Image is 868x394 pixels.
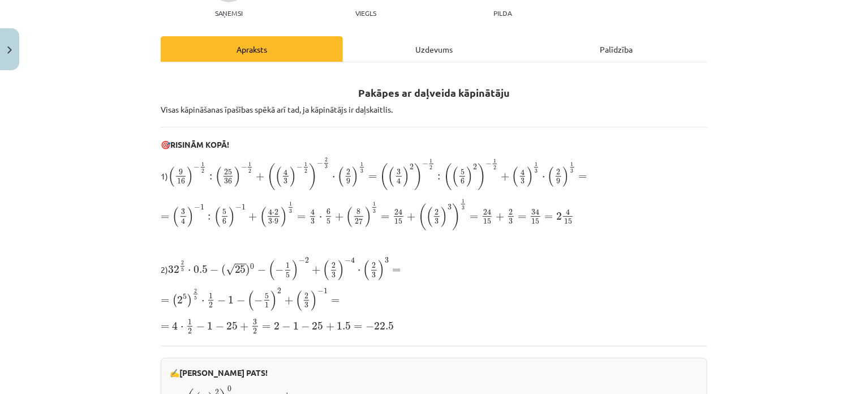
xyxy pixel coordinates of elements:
span: ⋅ [319,216,322,220]
span: 24 [483,209,491,216]
div: Palīdzība [525,36,707,62]
span: ⋅ [201,300,204,303]
span: ( [426,207,433,227]
span: 24 [395,209,403,216]
p: Visas kāpināšanas īpašības spēkā arī tad, ja kāpinātājs ir daļskaitlis. [161,104,707,115]
span: ) [338,260,345,280]
span: = [263,325,271,329]
span: = [354,325,363,329]
span: ) [403,166,410,187]
span: + [285,297,293,305]
span: ) [353,166,359,187]
span: 32 [168,265,179,273]
span: ( [247,290,254,311]
span: 2 [372,263,376,268]
span: ( [267,164,275,191]
span: 2 [556,212,562,220]
span: − [257,266,266,274]
span: ⋅ [358,269,360,273]
span: 3 [509,219,513,224]
span: 3 [325,165,328,169]
span: 3 [373,209,376,213]
span: 4 [351,258,355,264]
span: ( [221,264,226,276]
span: 6 [326,209,330,215]
span: ( [444,164,452,191]
span: 5 [286,272,290,278]
span: 3 [397,169,401,175]
span: − [217,297,226,305]
span: 1 [430,159,433,162]
span: 1 [188,319,192,325]
span: 2 [474,164,478,170]
span: 3 [181,209,185,215]
span: ) [452,204,460,231]
span: 1 [304,162,307,166]
span: − [235,205,242,211]
span: ⋅ [272,221,274,224]
span: − [486,161,492,167]
span: 3 [311,219,315,224]
span: 2 [325,158,328,162]
span: 5 [183,294,187,299]
span: − [241,165,247,170]
span: 0 [227,386,231,392]
span: 3 [268,219,272,224]
span: : [208,215,210,220]
span: = [470,215,478,220]
span: ( [512,166,518,187]
span: ) [229,207,235,227]
span: 1 [200,204,204,210]
span: ) [292,260,299,280]
p: ✍️ [170,367,698,379]
span: ( [260,207,267,227]
span: 5 [461,169,465,175]
span: ( [337,166,344,187]
span: 4 [172,322,178,330]
span: 2 [188,328,192,334]
span: ) [562,166,569,187]
span: 1 [265,302,269,308]
span: − [216,323,224,331]
span: 6 [222,219,226,224]
span: ⋅ [181,326,183,329]
span: ( [346,207,353,227]
span: − [299,258,305,264]
span: 1 [207,322,213,330]
span: ( [214,207,221,227]
b: Pakāpes ar daļveida kāpinātāju [358,86,510,99]
span: 15 [564,219,572,224]
span: ( [168,166,175,187]
span: 1 [462,199,465,203]
span: 3 [535,169,538,173]
span: 15 [483,219,491,224]
span: 4 [311,209,315,216]
span: 25 [226,322,238,330]
span: 5 [265,293,269,299]
span: ) [309,164,317,191]
span: 3 [360,169,363,173]
span: 3 [462,205,465,209]
p: pilda [493,9,512,17]
span: = [161,325,169,329]
span: + [496,213,504,221]
span: 4 [268,209,272,216]
span: √ [226,264,235,276]
span: 3 [289,209,292,213]
span: + [501,173,509,181]
span: 2 [274,322,280,330]
span: − [422,161,428,167]
span: ) [311,290,317,311]
span: ( [380,164,388,191]
span: ( [363,260,370,280]
span: ( [172,294,177,307]
span: 2 [410,164,414,170]
span: 2 [201,169,204,173]
span: 2 [181,261,184,265]
span: ⋅ [188,269,191,273]
span: 3 [304,302,308,308]
span: 15 [532,219,540,224]
span: − [210,266,218,274]
span: 1 [493,159,496,162]
span: 15 [395,219,403,224]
